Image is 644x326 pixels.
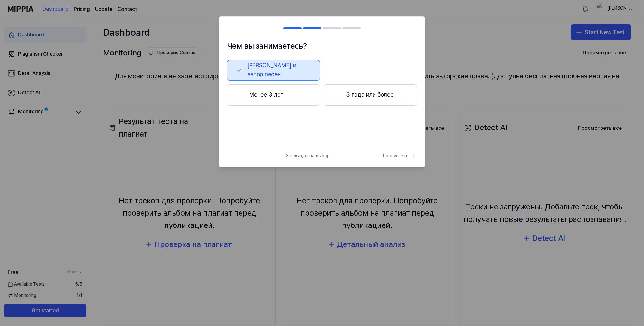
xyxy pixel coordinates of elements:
[227,84,320,106] button: Менее 3 лет
[324,84,417,106] button: 3 года или более
[286,153,331,159] span: 3 секунды на выбор!
[227,60,320,81] button: [PERSON_NAME] и автор песен
[383,153,417,159] span: Пропустить
[382,153,417,159] button: Пропустить
[227,40,417,52] h1: Чем вы занимаетесь?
